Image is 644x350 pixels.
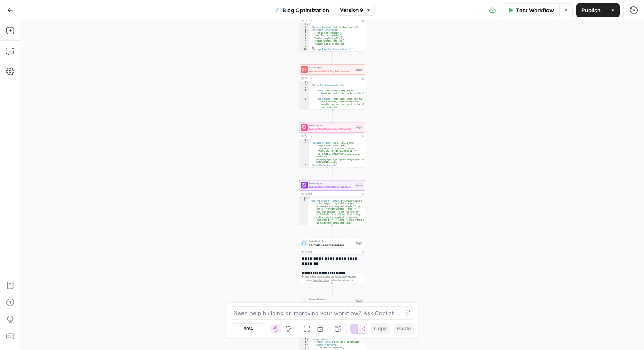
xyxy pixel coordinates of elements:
[306,23,309,26] span: Toggle code folding, rows 1 through 14
[299,65,365,110] div: Power AgentGenerate Meta Tag RecommendationsStep 2Output{ "Title Tag Recommendations":[ { "title"...
[299,34,309,37] div: 5
[244,325,253,332] span: 50%
[299,164,309,167] div: 3
[299,142,309,164] div: 2
[355,125,363,129] div: Step 3
[394,323,414,334] button: Paste
[309,69,354,73] span: Generate Meta Tag Recommendations
[397,325,411,333] span: Paste
[299,37,309,40] div: 6
[309,66,354,69] span: Power Agent
[355,183,364,187] div: Step 4
[306,81,309,84] span: Toggle code folding, rows 1 through 57
[332,52,333,64] g: Edge from step_1 to step_2
[309,124,354,127] span: Power Agent
[299,347,309,350] div: 5
[305,250,359,253] div: Output
[299,344,309,347] div: 4
[299,40,309,43] div: 7
[371,323,390,334] button: Copy
[355,299,363,303] div: Step 5
[336,5,375,16] button: Version 9
[299,81,309,84] div: 1
[309,239,354,243] span: Write Liquid Text
[306,167,309,170] span: Toggle code folding, rows 4 through 6
[299,29,309,32] div: 3
[332,110,333,122] g: Edge from step_2 to step_3
[305,197,308,200] span: Toggle code folding, rows 1 through 3
[332,225,333,238] g: Edge from step_4 to step_7
[305,134,359,138] div: Output
[581,6,601,14] span: Publish
[299,43,309,46] div: 8
[355,68,363,71] div: Step 2
[503,3,559,17] button: Test Workflow
[299,341,309,344] div: 3
[299,122,365,168] div: Power AgentGenerate Internal Link RecommendationsStep 3Output{ "Updated Article":"[URL][DOMAIN_NA...
[299,296,365,306] div: Human ReviewReview Optimization RecommendationsStep 5
[299,84,309,87] div: 2
[332,283,333,296] g: Edge from step_7 to step_5
[299,180,365,225] div: Power AgentGenerate Content Improvement SuggestionsStep 4Output{ "Content Brief of Changes":"<h2>...
[299,167,309,170] div: 4
[306,338,309,341] span: Toggle code folding, rows 2 through 15
[299,48,309,51] div: 10
[299,139,309,142] div: 1
[306,344,309,347] span: Toggle code folding, rows 4 through 10
[306,139,309,142] span: Toggle code folding, rows 1 through 11
[306,29,309,32] span: Toggle code folding, rows 3 through 9
[516,6,554,14] span: Test Workflow
[309,127,354,131] span: Generate Internal Link Recommendations
[299,51,309,71] div: 11
[305,19,359,22] div: Output
[305,192,359,196] div: Output
[309,242,354,247] span: Format Recommendations
[313,279,329,282] span: Copy the output
[299,26,309,29] div: 2
[309,300,354,304] span: Review Optimization Recommendations
[299,23,309,26] div: 1
[299,7,365,52] div: Output{ "Primary Keyword":"Notion blog template", "Secondary Keywords":[ "Free Notion templates",...
[576,3,606,17] button: Publish
[306,84,309,87] span: Toggle code folding, rows 2 through 28
[305,275,363,282] div: This output is too large & has been abbreviated for review. to view the full content.
[309,185,354,189] span: Generate Content Improvement Suggestions
[332,168,333,180] g: Edge from step_3 to step_4
[270,3,334,17] button: Blog Optimization
[299,338,309,341] div: 2
[374,325,387,333] span: Copy
[299,98,309,109] div: 5
[340,6,363,14] span: Version 9
[306,164,309,167] span: Toggle code folding, rows 3 through 10
[299,109,309,112] div: 6
[299,87,309,90] div: 3
[355,241,363,245] div: Step 7
[305,77,359,80] div: Output
[309,182,354,185] span: Power Agent
[306,87,309,90] span: Toggle code folding, rows 3 through 7
[309,297,354,301] span: Human Review
[282,6,329,14] span: Blog Optimization
[299,46,309,48] div: 9
[299,31,309,34] div: 4
[299,89,309,98] div: 4
[299,197,308,200] div: 1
